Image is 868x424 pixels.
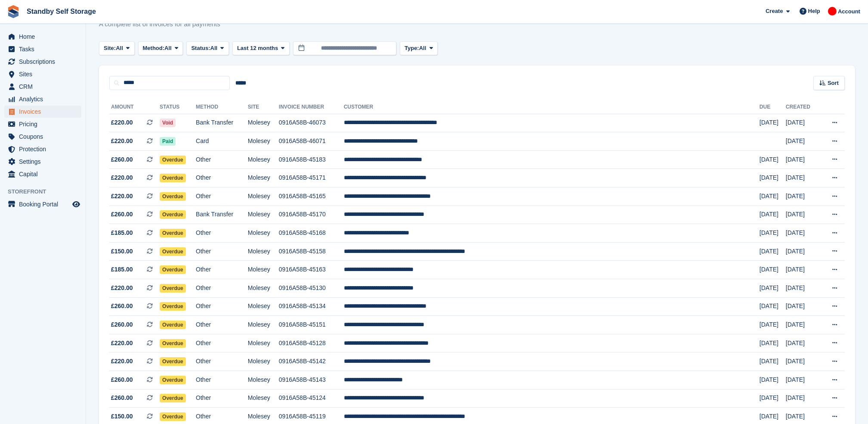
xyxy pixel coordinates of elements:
[99,41,135,56] button: Site: All
[4,31,81,43] a: menu
[160,302,186,311] span: Overdue
[760,389,786,408] td: [DATE]
[786,114,820,132] td: [DATE]
[196,297,248,316] td: Other
[279,242,344,261] td: 0916A58B-45158
[4,43,81,55] a: menu
[760,150,786,169] td: [DATE]
[248,132,279,151] td: Molesey
[279,224,344,243] td: 0916A58B-45168
[279,279,344,298] td: 0916A58B-45130
[111,118,133,127] span: £220.00
[232,41,290,56] button: Last 12 months
[111,228,133,237] span: £185.00
[786,242,820,261] td: [DATE]
[786,169,820,187] td: [DATE]
[196,371,248,390] td: Other
[786,279,820,298] td: [DATE]
[279,371,344,390] td: 0916A58B-45143
[419,44,426,53] span: All
[111,302,133,311] span: £260.00
[838,7,860,16] span: Account
[19,143,71,155] span: Protection
[210,44,218,53] span: All
[248,114,279,132] td: Molesey
[4,68,81,80] a: menu
[160,284,186,293] span: Overdue
[248,334,279,352] td: Molesey
[248,206,279,224] td: Molesey
[111,155,133,164] span: £260.00
[248,242,279,261] td: Molesey
[160,394,186,402] span: Overdue
[196,206,248,224] td: Bank Transfer
[160,376,186,384] span: Overdue
[760,169,786,187] td: [DATE]
[160,137,176,146] span: Paid
[111,137,133,146] span: £220.00
[4,106,81,118] a: menu
[786,389,820,408] td: [DATE]
[248,100,279,114] th: Site
[786,150,820,169] td: [DATE]
[786,187,820,206] td: [DATE]
[786,316,820,334] td: [DATE]
[111,192,133,201] span: £220.00
[19,156,71,168] span: Settings
[196,279,248,298] td: Other
[760,100,786,114] th: Due
[111,339,133,348] span: £220.00
[7,5,20,18] img: stora-icon-8386f47178a22dfd0bd8f6a31ec36ba5ce8667c1dd55bd0f319d3a0aa187defe.svg
[760,187,786,206] td: [DATE]
[186,41,229,56] button: Status: All
[160,247,186,256] span: Overdue
[248,187,279,206] td: Molesey
[786,224,820,243] td: [DATE]
[760,352,786,371] td: [DATE]
[248,169,279,187] td: Molesey
[279,206,344,224] td: 0916A58B-45170
[196,224,248,243] td: Other
[196,114,248,132] td: Bank Transfer
[160,339,186,348] span: Overdue
[116,44,123,53] span: All
[196,352,248,371] td: Other
[196,187,248,206] td: Other
[4,168,81,180] a: menu
[4,156,81,168] a: menu
[828,7,837,16] img: Aaron Winter
[71,199,81,209] a: Preview store
[786,132,820,151] td: [DATE]
[760,261,786,279] td: [DATE]
[786,206,820,224] td: [DATE]
[160,229,186,237] span: Overdue
[786,371,820,390] td: [DATE]
[196,389,248,408] td: Other
[237,44,278,53] span: Last 12 months
[111,210,133,219] span: £260.00
[279,261,344,279] td: 0916A58B-45163
[19,118,71,130] span: Pricing
[760,279,786,298] td: [DATE]
[19,81,71,93] span: CRM
[279,100,344,114] th: Invoice Number
[4,143,81,155] a: menu
[196,261,248,279] td: Other
[109,100,160,114] th: Amount
[279,297,344,316] td: 0916A58B-45134
[4,198,81,210] a: menu
[248,279,279,298] td: Molesey
[19,198,71,210] span: Booking Portal
[104,44,116,53] span: Site:
[19,131,71,143] span: Coupons
[19,43,71,55] span: Tasks
[160,210,186,219] span: Overdue
[196,334,248,352] td: Other
[248,150,279,169] td: Molesey
[160,192,186,201] span: Overdue
[760,114,786,132] td: [DATE]
[786,261,820,279] td: [DATE]
[160,357,186,366] span: Overdue
[248,224,279,243] td: Molesey
[196,316,248,334] td: Other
